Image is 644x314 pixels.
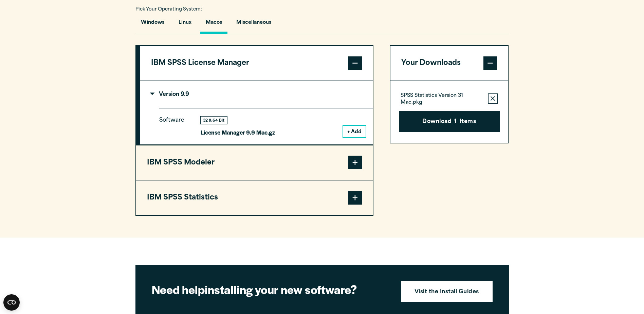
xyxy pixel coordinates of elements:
[231,15,277,34] button: Miscellaneous
[201,117,227,124] div: 32 & 64 Bit
[200,15,227,34] button: Macos
[135,15,170,34] button: Windows
[343,126,366,137] button: + Add
[401,92,482,106] p: SPSS Statistics Version 31 Mac.pkg
[159,116,190,132] p: Software
[3,294,20,311] button: Open CMP widget
[390,46,508,81] button: Your Downloads
[151,92,189,97] p: Version 9.9
[140,81,373,145] div: IBM SPSS License Manager
[390,81,508,143] div: Your Downloads
[201,127,275,137] p: License Manager 9.9 Mac.gz
[152,282,389,297] h2: installing your new software?
[454,118,457,126] span: 1
[140,81,373,108] summary: Version 9.9
[415,288,479,297] strong: Visit the Install Guides
[140,46,373,81] button: IBM SPSS License Manager
[401,281,493,302] a: Visit the Install Guides
[152,281,205,297] strong: Need help
[135,7,202,12] span: Pick Your Operating System:
[136,180,373,215] button: IBM SPSS Statistics
[173,15,197,34] button: Linux
[399,111,500,132] button: Download1Items
[136,145,373,180] button: IBM SPSS Modeler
